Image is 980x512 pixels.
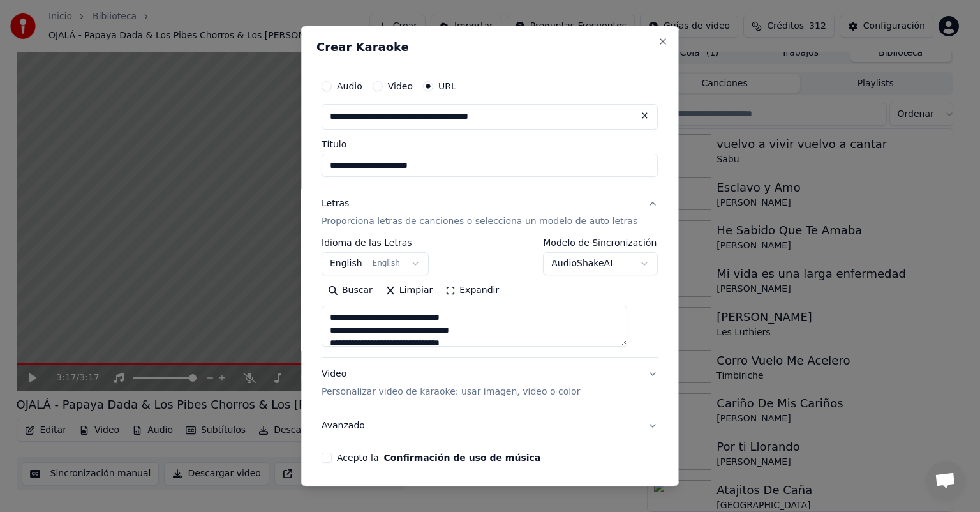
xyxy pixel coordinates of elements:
[337,453,540,462] label: Acepto la
[384,453,541,462] button: Acepto la
[322,197,349,210] div: Letras
[322,280,379,301] button: Buscar
[379,280,439,301] button: Limpiar
[322,386,580,398] p: Personalizar video de karaoke: usar imagen, video o color
[440,280,506,301] button: Expandir
[316,41,663,53] h2: Crear Karaoke
[337,82,362,91] label: Audio
[388,82,413,91] label: Video
[322,238,658,357] div: LetrasProporciona letras de canciones o selecciona un modelo de auto letras
[322,215,637,228] p: Proporciona letras de canciones o selecciona un modelo de auto letras
[322,238,429,247] label: Idioma de las Letras
[322,187,658,238] button: LetrasProporciona letras de canciones o selecciona un modelo de auto letras
[322,409,658,442] button: Avanzado
[544,238,658,247] label: Modelo de Sincronización
[438,82,456,91] label: URL
[322,358,658,409] button: VideoPersonalizar video de karaoke: usar imagen, video o color
[322,140,658,149] label: Título
[322,368,580,398] div: Video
